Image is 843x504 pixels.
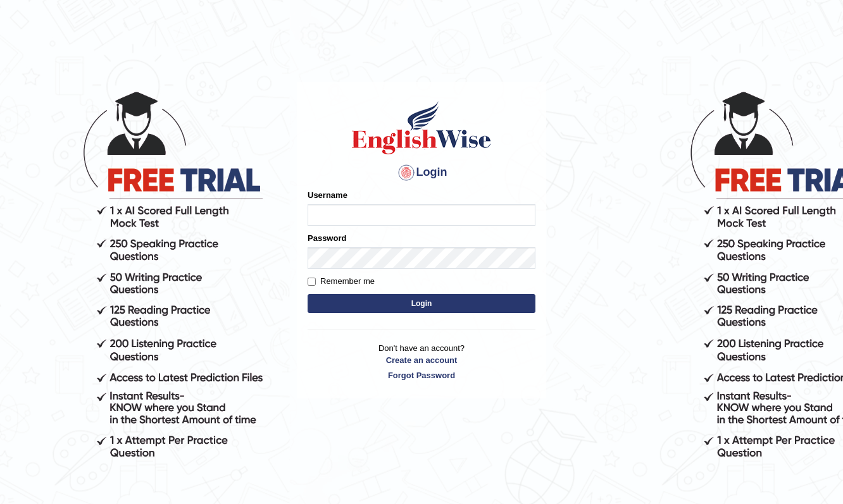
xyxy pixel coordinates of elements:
[349,99,494,156] img: Logo of English Wise sign in for intelligent practice with AI
[308,342,535,381] p: Don't have an account?
[308,278,316,286] input: Remember me
[308,189,347,201] label: Username
[308,354,535,366] a: Create an account
[308,275,375,288] label: Remember me
[308,163,535,183] h4: Login
[308,294,535,313] button: Login
[308,369,535,381] a: Forgot Password
[308,232,346,244] label: Password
